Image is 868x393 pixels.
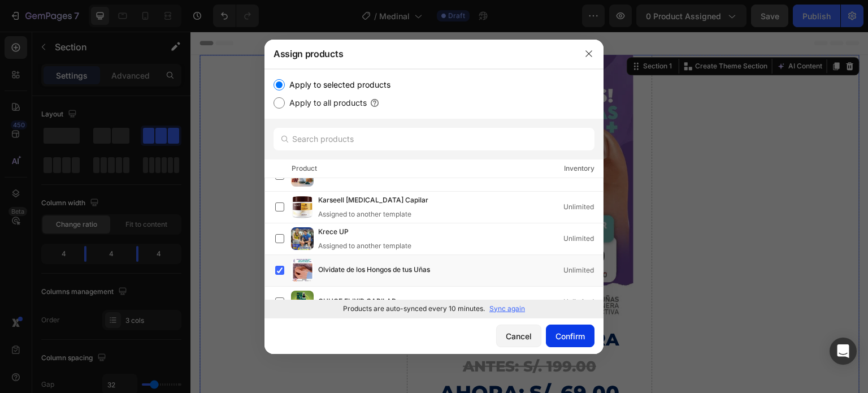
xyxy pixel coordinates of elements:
img: product-img [291,259,314,282]
div: Section 1 [450,29,484,40]
div: Unlimited [563,201,603,213]
img: product-img [291,227,314,250]
div: /> [264,69,604,318]
span: Karseell [MEDICAL_DATA] Capilar [318,195,428,207]
button: Cancel [496,325,541,347]
img: product-img [291,291,314,313]
p: Create Theme Section [505,29,577,40]
button: Confirm [546,325,594,347]
span: OUHOE ELIXIR CAPILAR [318,296,396,308]
div: Confirm [555,330,585,342]
p: Sync again [489,304,525,314]
div: Unlimited [563,265,603,276]
span: AHORA: S/. 69.00 [249,349,429,373]
span: Krece UP [318,226,349,239]
s: ANTES: S/. 199.00 [272,326,406,344]
img: gempages_550501023697863688-a738c1f1-571c-4d83-8301-281ec4e80831.jpg [235,23,443,290]
div: Cancel [506,330,532,342]
div: Open Intercom Messenger [830,338,857,365]
div: Unlimited [563,233,603,244]
div: Product [292,163,317,174]
img: product-img [291,196,314,218]
div: Unlimited [563,296,603,308]
label: Apply to all products [285,96,367,110]
div: Assigned to another template [318,209,446,219]
label: Apply to selected products [285,78,390,92]
span: Olvidate de los Hongos de tus Uñas [318,264,430,277]
span: precio de locura [249,297,429,318]
div: Assign products [264,39,574,68]
div: Assigned to another template [318,241,411,251]
p: Products are auto-synced every 10 minutes. [343,304,485,314]
input: Search products [274,128,594,150]
div: Inventory [564,163,594,174]
button: AI Content [584,28,634,41]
